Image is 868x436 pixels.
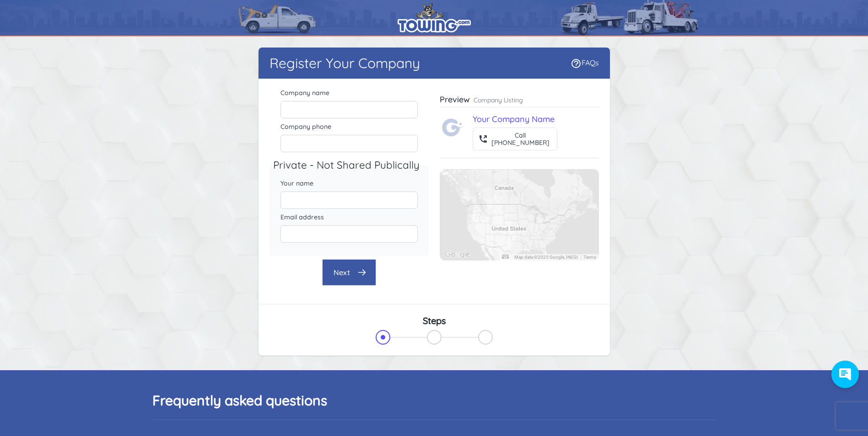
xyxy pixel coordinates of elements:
a: Terms (opens in new tab) [583,255,596,260]
label: Company phone [280,122,418,131]
h1: Register Your Company [270,55,420,71]
legend: Private - Not Shared Publically [273,158,432,173]
button: Next [322,259,376,286]
iframe: Conversations [827,361,868,397]
img: Google [442,249,472,261]
a: Open this area in Google Maps (opens a new window) [442,249,472,261]
button: Call[PHONE_NUMBER] [473,128,557,150]
h3: Preview [440,94,470,105]
span: Map data ©2025 Google, INEGI [514,255,578,260]
label: Your name [280,179,418,188]
img: Towing.com Logo [442,117,464,138]
a: FAQs [571,58,599,67]
h2: Frequently asked questions [152,392,716,409]
label: Company name [280,88,418,97]
button: Keyboard shortcuts [502,255,508,259]
img: logo.png [398,2,471,32]
h3: Steps [270,315,599,326]
p: Company Listing [474,96,523,105]
a: Your Company Name [473,114,555,124]
div: Call [PHONE_NUMBER] [491,132,550,146]
label: Email address [280,213,418,222]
